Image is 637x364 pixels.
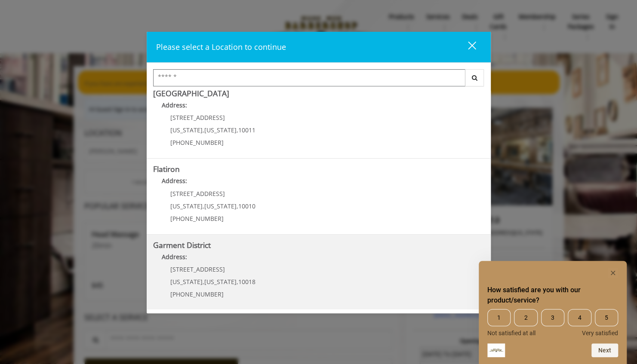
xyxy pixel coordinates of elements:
h2: How satisfied are you with our product/service? Select an option from 1 to 5, with 1 being Not sa... [487,285,618,306]
b: [GEOGRAPHIC_DATA] [153,88,229,98]
div: close dialog [458,41,475,54]
span: 10011 [238,126,255,134]
span: Please select a Location to continue [156,42,286,52]
span: , [203,202,204,210]
b: Address: [162,253,187,261]
span: [PHONE_NUMBER] [170,214,224,223]
span: , [237,126,238,134]
button: Hide survey [608,268,618,278]
span: [STREET_ADDRESS] [170,190,225,198]
span: , [203,278,204,286]
span: 10010 [238,202,255,210]
input: Search Center [153,69,465,86]
span: [US_STATE] [170,202,203,210]
span: [US_STATE] [204,278,237,286]
b: Address: [162,101,187,109]
span: 5 [595,309,618,326]
span: , [237,202,238,210]
button: close dialog [452,38,481,56]
button: Next question [591,343,618,357]
div: How satisfied are you with our product/service? Select an option from 1 to 5, with 1 being Not sa... [487,309,618,336]
span: [STREET_ADDRESS] [170,113,225,122]
span: [PHONE_NUMBER] [170,290,224,298]
span: 3 [541,309,564,326]
span: 10018 [238,278,255,286]
b: Flatiron [153,164,180,174]
span: [US_STATE] [170,278,203,286]
div: How satisfied are you with our product/service? Select an option from 1 to 5, with 1 being Not sa... [487,268,618,357]
span: [US_STATE] [204,202,237,210]
i: Search button [470,75,480,81]
span: 1 [487,309,511,326]
b: Address: [162,177,187,185]
span: [US_STATE] [204,126,237,134]
span: , [237,278,238,286]
span: Not satisfied at all [487,330,535,336]
span: 2 [514,309,537,326]
span: [PHONE_NUMBER] [170,138,224,147]
div: Center Select [153,69,484,91]
span: 4 [568,309,591,326]
span: [STREET_ADDRESS] [170,265,225,273]
span: Very satisfied [582,330,618,336]
span: [US_STATE] [170,126,203,134]
span: , [203,126,204,134]
b: Garment District [153,240,211,250]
